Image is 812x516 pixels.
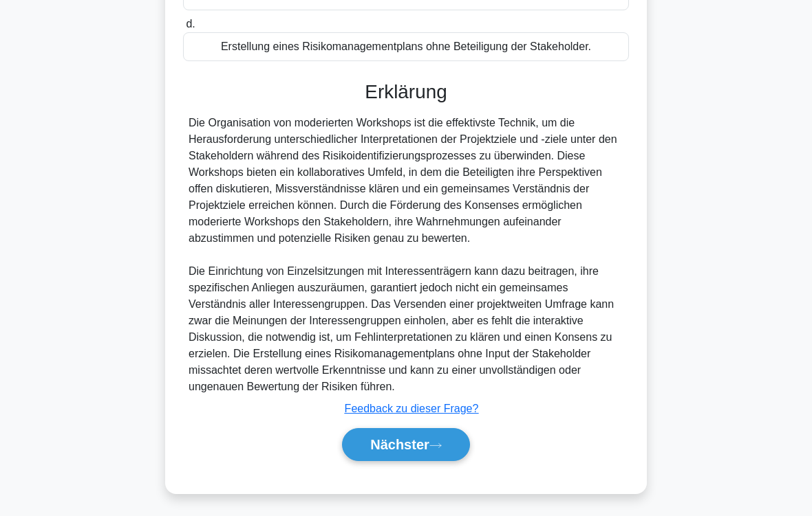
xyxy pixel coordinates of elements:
[191,80,621,103] h3: Erklärung
[186,18,195,30] span: d.
[345,403,479,414] a: Feedback zu dieser Frage?
[342,428,470,461] button: Nächster
[189,115,623,395] div: Die Organisation von moderierten Workshops ist die effektivste Technik, um die Herausforderung un...
[370,437,429,452] font: Nächster
[183,32,629,61] div: Erstellung eines Risikomanagementplans ohne Beteiligung der Stakeholder.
